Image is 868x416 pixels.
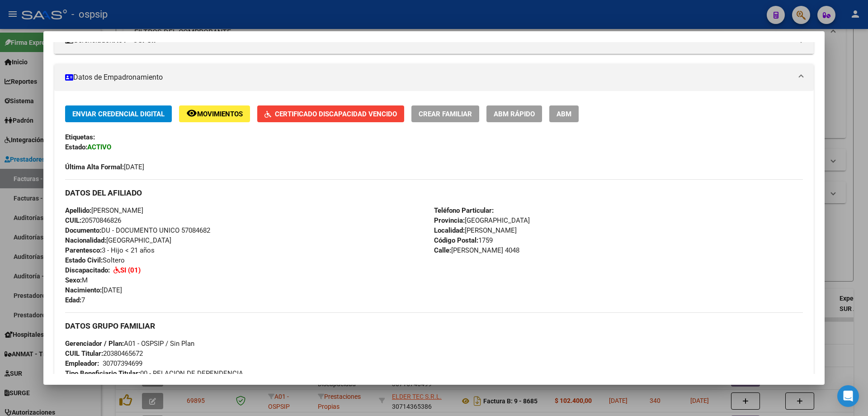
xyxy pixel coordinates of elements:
strong: CUIL: [65,216,81,225]
span: DU - DOCUMENTO UNICO 57084682 [65,226,210,234]
span: Movimientos [197,110,243,118]
button: Certificado Discapacidad Vencido [257,105,404,122]
span: [DATE] [65,286,122,294]
span: 20570846826 [65,216,121,225]
span: [PERSON_NAME] [434,226,517,234]
strong: Nacionalidad: [65,236,106,244]
strong: Localidad: [434,226,465,234]
strong: Provincia: [434,216,465,225]
button: Movimientos [179,105,250,122]
h3: DATOS GRUPO FAMILIAR [65,321,803,331]
strong: Discapacitado: [65,266,110,274]
span: [PERSON_NAME] 4048 [434,246,519,254]
strong: Documento: [65,226,101,234]
span: 1759 [434,236,493,244]
button: ABM Rápido [486,105,542,122]
span: [GEOGRAPHIC_DATA] [65,236,171,244]
span: A01 - OSPSIP / Sin Plan [65,339,194,348]
span: ABM Rápido [494,110,535,118]
span: Certificado Discapacidad Vencido [275,110,397,118]
span: Soltero [65,256,125,264]
span: Enviar Credencial Digital [72,110,165,118]
div: 30707394699 [103,359,142,368]
strong: Edad: [65,296,81,304]
span: [PERSON_NAME] [65,206,143,215]
strong: Código Postal: [434,236,478,244]
strong: Gerenciador / Plan: [65,339,124,348]
h3: DATOS DEL AFILIADO [65,188,803,198]
span: 3 - Hijo < 21 años [65,246,155,254]
strong: Sexo: [65,276,82,284]
strong: Parentesco: [65,246,102,254]
span: 00 - RELACION DE DEPENDENCIA [65,369,243,378]
strong: Etiquetas: [65,133,95,141]
button: Enviar Credencial Digital [65,105,172,122]
strong: Empleador: [65,359,99,368]
strong: Nacimiento: [65,286,102,294]
span: M [65,276,88,284]
mat-expansion-panel-header: Datos de Empadronamiento [54,64,814,91]
mat-icon: remove_red_eye [186,108,197,119]
strong: Apellido: [65,206,91,215]
span: 7 [65,296,85,304]
span: [DATE] [65,163,144,171]
strong: Última Alta Formal: [65,163,124,171]
span: 20380465672 [65,349,143,358]
strong: CUIL Titular: [65,349,103,358]
strong: Teléfono Particular: [434,206,494,215]
strong: Tipo Beneficiario Titular: [65,369,140,378]
button: Crear Familiar [411,105,479,122]
span: ABM [557,110,571,118]
mat-panel-title: Datos de Empadronamiento [65,72,792,83]
strong: Calle: [434,246,451,254]
button: ABM [549,105,579,122]
strong: Estado: [65,143,87,151]
span: [GEOGRAPHIC_DATA] [434,216,530,225]
div: Open Intercom Messenger [837,385,859,407]
strong: SI (01) [120,266,141,274]
strong: ACTIVO [87,143,111,151]
strong: Estado Civil: [65,256,103,264]
span: Crear Familiar [419,110,472,118]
